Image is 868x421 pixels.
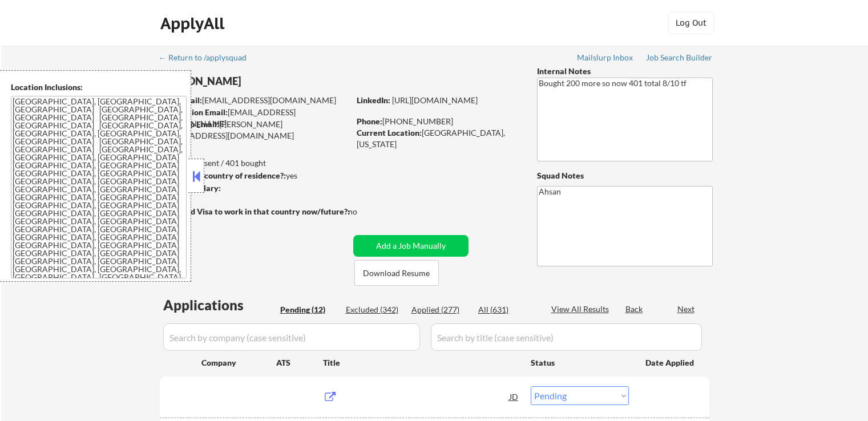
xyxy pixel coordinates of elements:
div: yes [159,170,346,181]
div: 277 sent / 401 bought [159,157,349,169]
strong: LinkedIn: [357,95,390,105]
div: ATS [276,357,323,369]
button: Add a Job Manually [353,235,469,257]
div: Date Applied [645,357,696,369]
div: no [348,206,381,217]
strong: Phone: [357,116,382,126]
div: Applications [163,298,276,312]
div: ← Return to /applysquad [159,54,257,62]
input: Search by title (case sensitive) [431,323,702,351]
div: Mailslurp Inbox [577,54,634,62]
a: Mailslurp Inbox [577,53,634,64]
div: Applied (277) [411,304,469,315]
div: JD [508,386,520,407]
a: Job Search Builder [646,53,713,64]
div: [PHONE_NUMBER] [357,116,518,127]
div: Squad Notes [537,170,713,181]
div: Internal Notes [537,66,713,77]
div: Pending (12) [280,304,337,315]
strong: Current Location: [357,128,422,137]
div: Next [677,303,696,315]
div: ApplyAll [160,14,228,33]
input: Search by company (case sensitive) [163,323,420,351]
a: [URL][DOMAIN_NAME] [392,95,478,105]
div: [EMAIL_ADDRESS][DOMAIN_NAME] [160,107,349,129]
button: Download Resume [354,260,439,286]
div: Title [323,357,520,369]
strong: Will need Visa to work in that country now/future?: [160,207,350,216]
div: Location Inclusions: [11,82,187,93]
a: ← Return to /applysquad [159,53,257,64]
div: All (631) [478,304,535,315]
div: Back [625,303,644,315]
div: Job Search Builder [646,54,713,62]
div: Company [201,357,276,369]
div: [GEOGRAPHIC_DATA], [US_STATE] [357,127,518,149]
div: [PERSON_NAME] [160,74,394,88]
div: [PERSON_NAME][EMAIL_ADDRESS][DOMAIN_NAME] [160,119,349,141]
strong: Can work in country of residence?: [159,171,286,180]
div: Excluded (342) [346,304,403,315]
div: View All Results [551,303,612,315]
div: [EMAIL_ADDRESS][DOMAIN_NAME] [160,95,349,106]
button: Log Out [668,11,714,34]
div: Status [531,352,629,373]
